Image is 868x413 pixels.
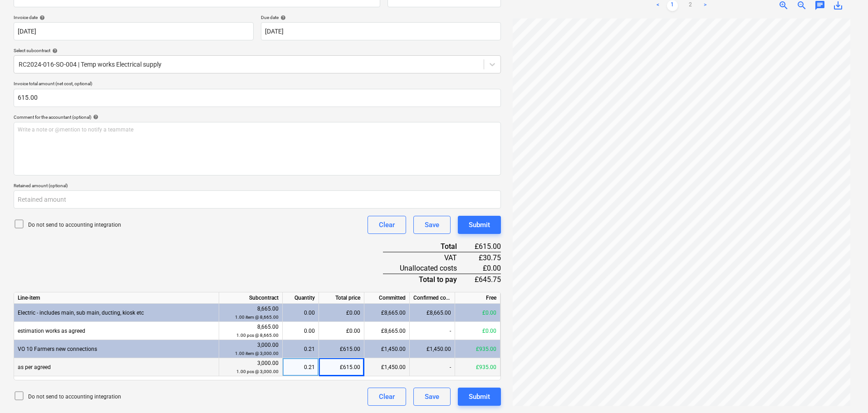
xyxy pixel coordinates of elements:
div: £615.00 [319,340,364,358]
div: Free [455,292,500,304]
input: Retained amount [14,190,501,209]
div: Save [425,219,439,231]
small: 1.00 item @ 8,665.00 [235,315,279,320]
div: £1,450.00 [364,340,410,358]
p: Do not send to accounting integration [28,393,121,401]
div: Unallocated costs [383,263,471,274]
iframe: Chat Widget [823,369,868,413]
span: Electric - includes main, sub main, ducting, kiosk etc [18,310,144,316]
div: £8,665.00 [364,304,410,322]
div: 3,000.00 [223,341,279,358]
div: £1,450.00 [364,358,410,376]
div: £8,665.00 [410,304,455,322]
div: £8,665.00 [364,322,410,340]
div: Total to pay [383,274,471,285]
div: Quantity [283,292,319,304]
button: Clear [368,216,406,234]
div: - [410,358,455,376]
div: VAT [383,252,471,263]
div: 8,665.00 [223,323,279,340]
div: 0.00 [286,322,315,340]
div: Line-item [14,292,219,304]
span: help [91,114,98,120]
div: 0.21 [286,340,315,358]
div: £615.00 [471,241,501,252]
div: Total price [319,292,364,304]
div: 3,000.00 [223,359,279,376]
small: 1.00 pcs @ 8,665.00 [236,333,279,338]
div: £30.75 [471,252,501,263]
div: Confirmed costs [410,292,455,304]
div: £0.00 [319,304,364,322]
div: Clear [379,219,395,231]
div: £645.75 [471,274,501,285]
button: Clear [368,388,406,406]
div: Submit [469,391,490,403]
div: Total [383,241,471,252]
div: £935.00 [455,340,500,358]
div: Due date [261,15,501,20]
div: Save [425,391,439,403]
div: £0.00 [319,322,364,340]
div: Clear [379,391,395,403]
button: Save [413,388,451,406]
input: Due date not specified [261,22,501,40]
div: £0.00 [455,322,500,340]
div: Subcontract [219,292,283,304]
div: 8,665.00 [223,305,279,321]
div: Committed [364,292,410,304]
div: Submit [469,219,490,231]
div: - [410,322,455,340]
input: Invoice date not specified [14,22,254,40]
span: help [38,15,45,20]
input: Invoice total amount (net cost, optional) [14,89,501,107]
span: estimation works as agreed [18,328,85,334]
div: £0.00 [455,304,500,322]
p: Retained amount (optional) [14,183,501,190]
small: 1.00 pcs @ 3,000.00 [236,369,279,374]
span: help [50,48,58,53]
p: Do not send to accounting integration [28,221,121,229]
div: Comment for the accountant (optional) [14,114,501,120]
div: Invoice date [14,15,254,20]
div: 0.21 [286,358,315,376]
button: Save [413,216,451,234]
div: Select subcontract [14,48,501,53]
button: Submit [458,216,501,234]
div: £615.00 [319,358,364,376]
small: 1.00 item @ 3,000.00 [235,351,279,356]
p: Invoice total amount (net cost, optional) [14,81,501,88]
span: VO 10 Farmers new connections [18,346,97,352]
button: Submit [458,388,501,406]
div: £935.00 [455,358,500,376]
div: £0.00 [471,263,501,274]
div: 0.00 [286,304,315,322]
span: help [279,15,286,20]
div: £1,450.00 [410,340,455,358]
span: as per agreed [18,364,51,370]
